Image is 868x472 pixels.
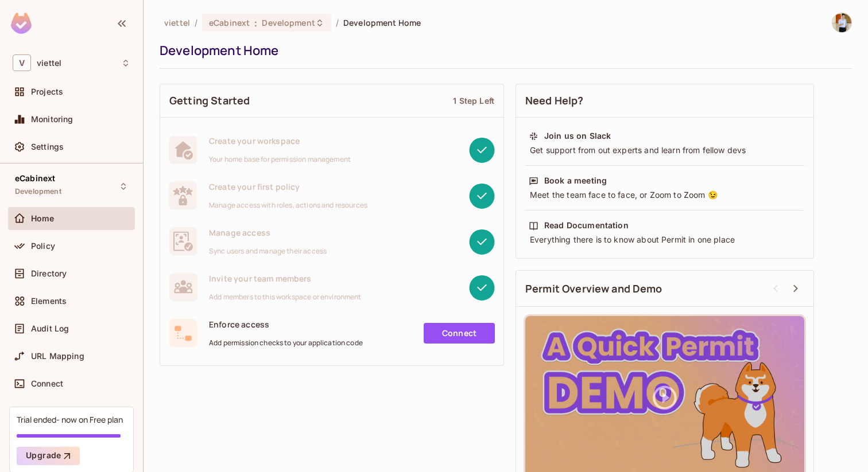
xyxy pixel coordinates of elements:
[209,201,367,210] span: Manage access with roles, actions and resources
[453,95,494,106] div: 1 Step Left
[525,282,662,296] span: Permit Overview and Demo
[209,135,351,146] span: Create your workspace
[343,17,421,28] span: Development Home
[209,181,367,192] span: Create your first policy
[11,13,32,34] img: SReyMgAAAABJRU5ErkJggg==
[31,241,55,251] span: Policy
[209,292,362,302] span: Add members to this workspace or environment
[15,174,55,183] span: eCabinext
[529,145,801,156] div: Get support from out experts and learn from fellow devs
[17,447,80,465] button: Upgrade
[544,130,611,142] div: Join us on Slack
[31,115,73,124] span: Monitoring
[254,18,258,28] span: :
[31,142,64,151] span: Settings
[31,269,67,278] span: Directory
[31,214,55,223] span: Home
[525,93,584,108] span: Need Help?
[832,13,851,32] img: Tuấn Anh
[31,87,63,96] span: Projects
[37,58,61,68] span: Workspace: viettel
[195,17,197,28] li: /
[262,17,315,28] span: Development
[544,220,629,231] div: Read Documentation
[169,93,250,108] span: Getting Started
[209,17,250,28] span: eCabinext
[160,42,846,59] div: Development Home
[424,323,495,344] a: Connect
[17,414,123,425] div: Trial ended- now on Free plan
[31,297,67,306] span: Elements
[209,338,363,348] span: Add permission checks to your application code
[529,189,801,201] div: Meet the team face to face, or Zoom to Zoom 😉
[13,54,31,71] span: V
[209,273,362,284] span: Invite your team members
[31,379,63,388] span: Connect
[31,352,84,361] span: URL Mapping
[164,17,190,28] span: the active workspace
[15,187,61,196] span: Development
[209,227,327,238] span: Manage access
[209,155,351,164] span: Your home base for permission management
[209,319,363,330] span: Enforce access
[31,324,69,333] span: Audit Log
[209,247,327,256] span: Sync users and manage their access
[529,234,801,245] div: Everything there is to know about Permit in one place
[336,17,339,28] li: /
[544,175,607,186] div: Book a meeting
